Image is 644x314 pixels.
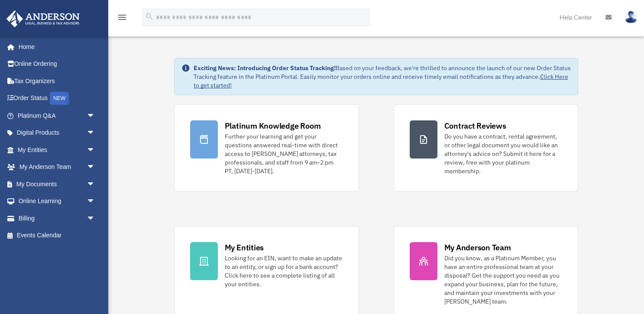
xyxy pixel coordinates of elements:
[444,254,563,306] div: Did you know, as a Platinum Member, you have an entire professional team at your disposal? Get th...
[225,120,321,131] div: Platinum Knowledge Room
[444,120,506,131] div: Contract Reviews
[444,132,563,175] div: Do you have a contract, rental agreement, or other legal document you would like an attorney's ad...
[6,175,108,193] a: My Documentsarrow_drop_down
[6,227,108,244] a: Events Calendar
[194,73,568,89] a: Click Here to get started!
[6,55,108,73] a: Online Ordering
[444,242,511,253] div: My Anderson Team
[6,38,104,55] a: Home
[117,15,127,23] a: menu
[194,64,336,72] strong: Exciting News: Introducing Order Status Tracking!
[6,159,108,176] a: My Anderson Teamarrow_drop_down
[87,159,104,176] span: arrow_drop_down
[50,92,69,105] div: NEW
[225,254,343,288] div: Looking for an EIN, want to make an update to an entity, or sign up for a bank account? Click her...
[145,12,154,21] i: search
[625,11,638,23] img: User Pic
[6,72,108,90] a: Tax Organizers
[174,104,359,191] a: Platinum Knowledge Room Further your learning and get your questions answered real-time with dire...
[117,12,127,23] i: menu
[6,141,108,159] a: My Entitiesarrow_drop_down
[6,107,108,124] a: Platinum Q&Aarrow_drop_down
[4,10,82,27] img: Anderson Advisors Platinum Portal
[225,132,343,175] div: Further your learning and get your questions answered real-time with direct access to [PERSON_NAM...
[87,193,104,210] span: arrow_drop_down
[225,242,264,253] div: My Entities
[6,90,108,107] a: Order StatusNEW
[87,175,104,193] span: arrow_drop_down
[394,104,579,191] a: Contract Reviews Do you have a contract, rental agreement, or other legal document you would like...
[87,141,104,159] span: arrow_drop_down
[87,107,104,125] span: arrow_drop_down
[6,124,108,142] a: Digital Productsarrow_drop_down
[194,64,571,90] div: Based on your feedback, we're thrilled to announce the launch of our new Order Status Tracking fe...
[6,193,108,210] a: Online Learningarrow_drop_down
[87,124,104,142] span: arrow_drop_down
[6,210,108,227] a: Billingarrow_drop_down
[87,210,104,227] span: arrow_drop_down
